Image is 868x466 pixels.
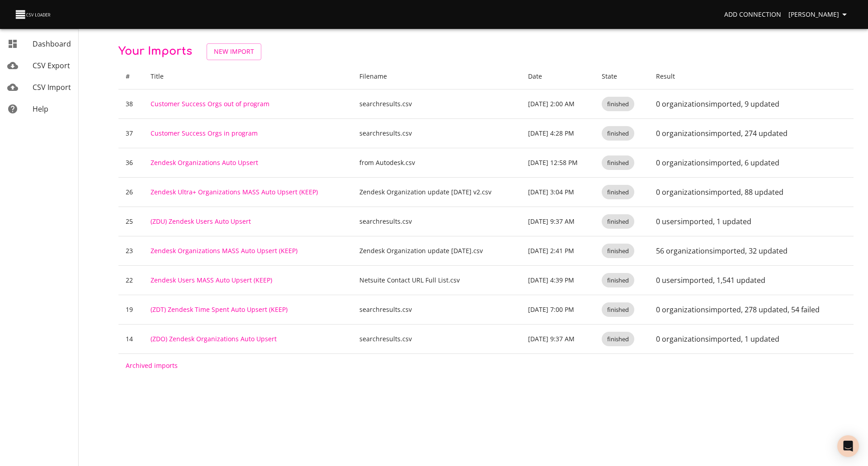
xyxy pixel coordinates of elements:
[151,217,251,226] a: (ZDU) Zendesk Users Auto Upsert
[602,159,634,167] span: finished
[521,177,594,207] td: [DATE] 3:04 PM
[118,148,143,177] td: 36
[352,118,521,148] td: searchresults.csv
[656,275,846,286] p: 0 users imported , 1,541 updated
[602,306,634,314] span: finished
[151,334,277,343] a: (ZDO) Zendesk Organizations Auto Upsert
[656,187,846,198] p: 0 organizations imported , 88 updated
[521,89,594,118] td: [DATE] 2:00 AM
[118,236,143,265] td: 23
[837,435,859,457] div: Open Intercom Messenger
[785,6,854,23] button: [PERSON_NAME]
[126,361,178,370] a: Archived imports
[352,207,521,236] td: searchresults.csv
[352,64,521,89] th: Filename
[143,64,352,89] th: Title
[656,245,846,256] p: 56 organizations imported , 32 updated
[352,177,521,207] td: Zendesk Organization update [DATE] v2.csv
[521,64,594,89] th: Date
[151,305,288,314] a: (ZDT) Zendesk Time Spent Auto Upsert (KEEP)
[207,43,261,60] a: New Import
[151,129,258,137] a: Customer Success Orgs in program
[656,128,846,139] p: 0 organizations imported , 274 updated
[118,295,143,324] td: 19
[594,64,649,89] th: State
[656,216,846,227] p: 0 users imported , 1 updated
[521,265,594,295] td: [DATE] 4:39 PM
[118,177,143,207] td: 26
[151,188,318,196] a: Zendesk Ultra+ Organizations MASS Auto Upsert (KEEP)
[33,82,71,92] span: CSV Import
[656,304,846,315] p: 0 organizations imported , 278 updated , 54 failed
[521,148,594,177] td: [DATE] 12:58 PM
[724,9,781,20] span: Add Connection
[118,89,143,118] td: 38
[656,99,846,109] p: 0 organizations imported , 9 updated
[602,129,634,138] span: finished
[656,334,846,344] p: 0 organizations imported , 1 updated
[352,265,521,295] td: Netsuite Contact URL Full List.csv
[14,8,52,21] img: CSV Loader
[352,89,521,118] td: searchresults.csv
[151,246,297,255] a: Zendesk Organizations MASS Auto Upsert (KEEP)
[788,9,850,20] span: [PERSON_NAME]
[602,247,634,255] span: finished
[151,99,269,108] a: Customer Success Orgs out of program
[118,324,143,353] td: 14
[352,295,521,324] td: searchresults.csv
[656,157,846,168] p: 0 organizations imported , 6 updated
[602,276,634,285] span: finished
[214,46,254,57] span: New Import
[602,188,634,197] span: finished
[118,45,192,57] span: Your Imports
[602,335,634,344] span: finished
[721,6,785,23] a: Add Connection
[33,104,48,114] span: Help
[118,265,143,295] td: 22
[649,64,854,89] th: Result
[151,276,272,284] a: Zendesk Users MASS Auto Upsert (KEEP)
[352,236,521,265] td: Zendesk Organization update [DATE].csv
[521,295,594,324] td: [DATE] 7:00 PM
[521,236,594,265] td: [DATE] 2:41 PM
[33,39,71,49] span: Dashboard
[118,64,143,89] th: #
[521,207,594,236] td: [DATE] 9:37 AM
[352,148,521,177] td: from Autodesk.csv
[521,324,594,353] td: [DATE] 9:37 AM
[118,207,143,236] td: 25
[602,100,634,108] span: finished
[602,217,634,226] span: finished
[352,324,521,353] td: searchresults.csv
[33,61,70,71] span: CSV Export
[118,118,143,148] td: 37
[151,158,258,167] a: Zendesk Organizations Auto Upsert
[521,118,594,148] td: [DATE] 4:28 PM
